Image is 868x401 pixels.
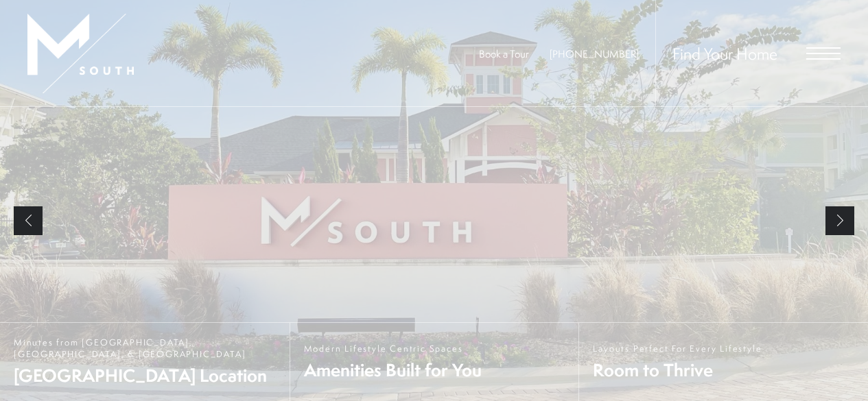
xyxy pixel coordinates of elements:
a: Find Your Home [672,42,777,64]
a: Previous [14,206,43,235]
span: Modern Lifestyle Centric Spaces [304,343,482,354]
a: Modern Lifestyle Centric Spaces [290,323,579,401]
img: MSouth [27,14,134,93]
span: [GEOGRAPHIC_DATA] Location [14,363,276,387]
span: Layouts Perfect For Every Lifestyle [593,343,762,354]
span: Room to Thrive [593,358,762,382]
span: [PHONE_NUMBER] [550,47,639,61]
a: Call Us at 813-570-8014 [550,47,639,61]
button: Open Menu [806,47,841,60]
a: Next [825,206,854,235]
a: Layouts Perfect For Every Lifestyle [578,323,868,401]
span: Minutes from [GEOGRAPHIC_DATA], [GEOGRAPHIC_DATA], & [GEOGRAPHIC_DATA] [14,337,276,360]
a: Book a Tour [479,47,529,61]
span: Amenities Built for You [304,358,482,382]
